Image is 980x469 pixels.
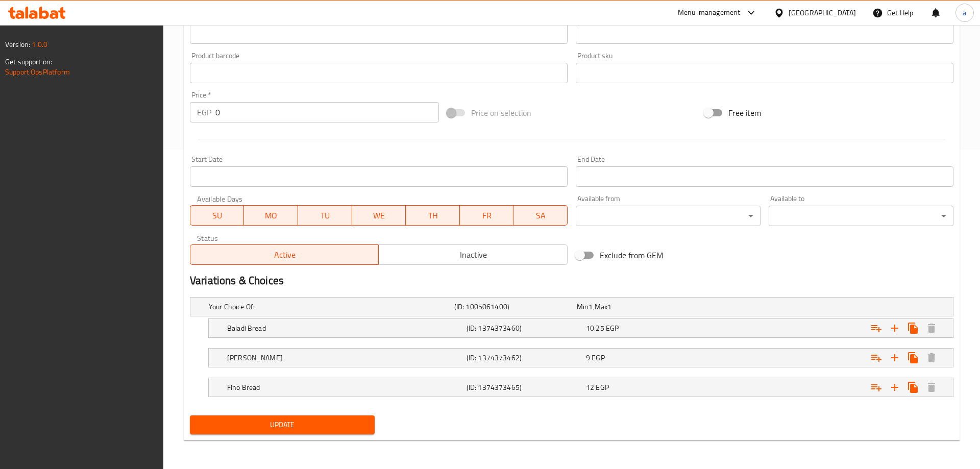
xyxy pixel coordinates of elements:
[576,63,953,83] input: Please enter product sku
[577,300,589,313] span: Min
[406,205,460,226] button: TH
[209,349,953,367] div: Expand
[383,248,563,262] span: Inactive
[190,273,953,288] h2: Variations & Choices
[32,38,47,51] span: 1.0.0
[769,206,953,226] div: ​
[867,378,886,397] button: Add choice group
[467,323,582,333] h5: (ID: 1374373460)
[227,323,462,333] h5: Baladi Bread
[190,244,379,265] button: Active
[586,381,594,394] span: 12
[886,319,904,337] button: Add new choice
[595,300,607,313] span: Max
[867,319,886,337] button: Add choice group
[5,38,30,51] span: Version:
[606,322,619,335] span: EGP
[190,298,953,316] div: Expand
[209,378,953,397] div: Expand
[589,300,593,313] span: 1
[518,208,563,223] span: SA
[600,249,663,261] span: Exclude from GEM
[678,7,741,19] div: Menu-management
[922,378,941,397] button: Delete Fino Bread
[410,208,456,223] span: TH
[886,378,904,397] button: Add new choice
[922,349,941,367] button: Delete Shami Bread
[963,7,966,18] span: a
[789,7,856,18] div: [GEOGRAPHIC_DATA]
[886,349,904,367] button: Add new choice
[194,208,240,223] span: SU
[513,205,568,226] button: SA
[190,63,568,83] input: Please enter product barcode
[467,353,582,363] h5: (ID: 1374373462)
[904,378,922,397] button: Clone new choice
[227,353,462,363] h5: [PERSON_NAME]
[904,349,922,367] button: Clone new choice
[596,381,608,394] span: EGP
[5,65,70,79] a: Support.OpsPlatform
[922,319,941,337] button: Delete Baladi Bread
[592,351,604,364] span: EGP
[467,382,582,392] h5: (ID: 1374373465)
[586,351,590,364] span: 9
[586,322,604,335] span: 10.25
[576,206,761,226] div: ​
[198,418,366,431] span: Update
[248,208,294,223] span: MO
[454,302,573,312] h5: (ID: 1005061400)
[728,107,761,119] span: Free item
[194,248,375,262] span: Active
[209,302,450,312] h5: Your Choice Of:
[298,205,352,226] button: TU
[5,55,52,68] span: Get support on:
[577,302,695,312] div: ,
[244,205,298,226] button: MO
[464,208,510,223] span: FR
[215,102,439,122] input: Please enter price
[197,106,211,118] p: EGP
[352,205,406,226] button: WE
[302,208,348,223] span: TU
[227,382,462,392] h5: Fino Bread
[867,349,886,367] button: Add choice group
[209,319,953,337] div: Expand
[190,205,244,226] button: SU
[378,244,567,265] button: Inactive
[471,107,531,119] span: Price on selection
[356,208,402,223] span: WE
[904,319,922,337] button: Clone new choice
[460,205,514,226] button: FR
[190,415,375,434] button: Update
[607,300,611,313] span: 1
